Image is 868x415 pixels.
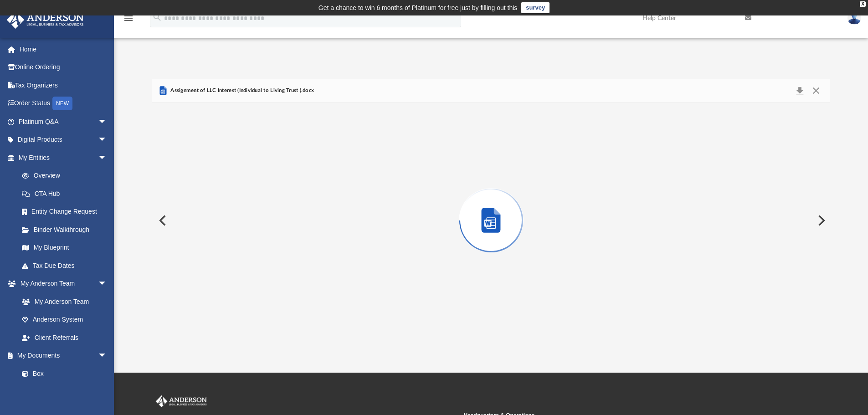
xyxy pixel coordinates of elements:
img: Anderson Advisors Platinum Portal [154,395,209,407]
img: Anderson Advisors Platinum Portal [4,11,87,29]
a: Entity Change Request [13,203,121,221]
div: Preview [152,79,831,338]
span: arrow_drop_down [98,113,116,131]
a: Home [6,40,121,58]
a: My Blueprint [13,239,116,257]
a: Online Ordering [6,58,121,77]
a: Anderson System [13,311,116,329]
div: NEW [52,97,72,110]
a: Digital Productsarrow_drop_down [6,131,121,149]
a: CTA Hub [13,184,121,203]
a: My Anderson Team [13,292,112,311]
button: Close [808,84,824,97]
a: Order StatusNEW [6,94,121,113]
a: My Entitiesarrow_drop_down [6,149,121,167]
button: Previous File [152,208,172,233]
a: Platinum Q&Aarrow_drop_down [6,113,121,131]
button: Download [791,84,808,97]
i: search [152,12,162,22]
a: My Anderson Teamarrow_drop_down [6,275,116,293]
span: arrow_drop_down [98,275,116,293]
i: menu [123,13,134,24]
div: Get a chance to win 6 months of Platinum for free just by filling out this [318,2,518,13]
span: arrow_drop_down [98,149,116,167]
span: arrow_drop_down [98,131,116,149]
a: Binder Walkthrough [13,220,121,239]
a: Box [13,364,112,383]
span: Assignment of LLC Interest (Individual to Living Trust ).docx [169,87,314,95]
a: My Documentsarrow_drop_down [6,347,116,365]
a: Tax Due Dates [13,256,121,275]
img: User Pic [847,11,861,25]
button: Next File [811,208,831,233]
div: close [860,1,866,7]
a: Client Referrals [13,328,116,347]
span: arrow_drop_down [98,347,116,365]
a: Tax Organizers [6,76,121,94]
a: Meeting Minutes [13,383,116,401]
a: menu [123,17,134,24]
a: Overview [13,167,121,185]
a: survey [521,2,550,13]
